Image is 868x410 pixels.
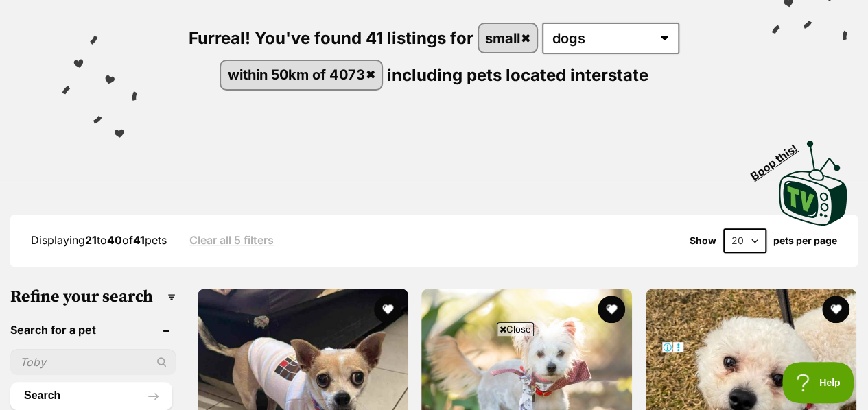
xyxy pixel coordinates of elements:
[779,128,847,228] a: Boop this!
[31,233,167,247] span: Displaying to of pets
[748,133,811,182] span: Boop this!
[497,322,534,336] span: Close
[782,362,854,403] iframe: Help Scout Beacon - Open
[690,235,716,246] span: Show
[374,296,401,323] button: favourite
[10,349,176,375] input: Toby
[779,141,847,226] img: PetRescue TV logo
[10,287,176,306] h3: Refine your search
[221,61,382,89] a: within 50km of 4073
[107,233,122,247] strong: 40
[10,382,172,409] button: Search
[822,296,849,323] button: favourite
[387,64,648,84] span: including pets located interstate
[133,233,145,247] strong: 41
[189,234,274,246] a: Clear all 5 filters
[189,28,473,48] span: Furreal! You've found 41 listings for
[85,233,97,247] strong: 21
[10,324,176,336] header: Search for a pet
[479,24,537,52] a: small
[598,296,626,323] button: favourite
[773,235,837,246] label: pets per page
[185,341,684,403] iframe: Advertisement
